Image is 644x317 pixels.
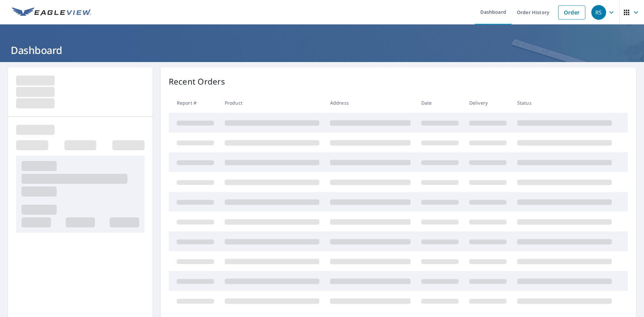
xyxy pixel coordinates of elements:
img: EV Logo [12,7,91,17]
th: Address [325,93,416,113]
th: Product [219,93,325,113]
th: Date [416,93,464,113]
p: Recent Orders [169,75,225,88]
a: Order [558,5,585,19]
h1: Dashboard [8,43,636,57]
th: Report # [169,93,219,113]
div: RS [591,5,606,20]
th: Delivery [464,93,512,113]
th: Status [512,93,617,113]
